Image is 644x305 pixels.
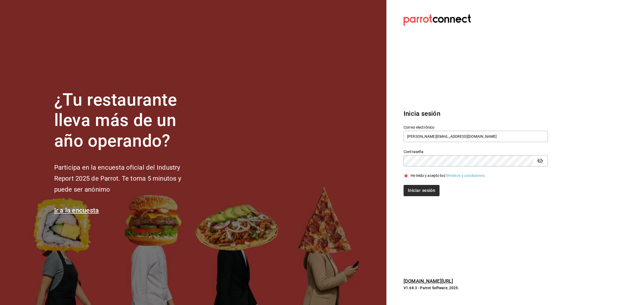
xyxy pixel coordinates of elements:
[411,173,486,178] div: He leído y acepto los
[404,185,440,196] button: Iniciar sesión
[404,150,548,153] label: Contraseña
[404,131,548,142] input: Ingresa tu correo electrónico
[536,156,545,165] button: passwordField
[404,278,453,284] a: [DOMAIN_NAME][URL]
[54,162,199,195] h2: Participa en la encuesta oficial del Industry Report 2025 de Parrot. Te toma 5 minutos y puede se...
[404,285,548,291] p: V1.68.3 - Parrot Software, 2025.
[404,109,548,118] h3: Inicia sesión
[404,125,548,129] label: Correo electrónico
[54,90,199,151] h1: ¿Tu restaurante lleva más de un año operando?
[445,173,486,178] a: Términos y condiciones.
[54,207,99,214] a: Ir a la encuesta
